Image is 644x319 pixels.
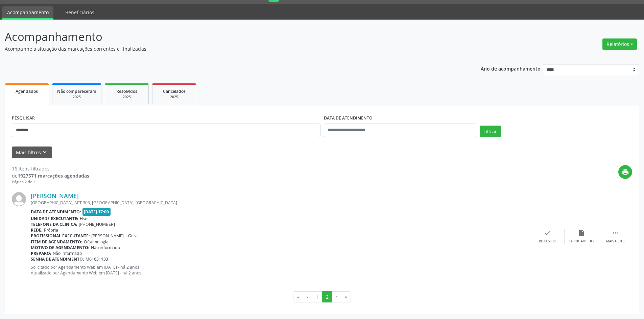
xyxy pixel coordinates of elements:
ul: Pagination [12,291,632,303]
b: Data de atendimento: [31,209,81,215]
button: Go to page 1 [312,291,322,303]
div: 16 itens filtrados [12,165,89,172]
span: Não informado [53,250,82,256]
button: Go to previous page [303,291,312,303]
div: 2025 [110,95,144,100]
p: Acompanhe a situação das marcações correntes e finalizadas [5,45,449,52]
span: [DATE] 17:00 [82,208,111,216]
b: Senha de atendimento: [31,256,84,262]
b: Item de agendamento: [31,239,82,245]
i: print [622,168,629,176]
span: Própria [44,227,58,233]
i: insert_drive_file [578,229,585,237]
b: Profissional executante: [31,233,90,239]
button: Filtrar [480,126,501,137]
span: [PERSON_NAME] | Geral [91,233,139,239]
p: Solicitado por Agendamento Web em [DATE] - há 2 anos Atualizado por Agendamento Web em [DATE] - h... [31,264,531,276]
button: Go to page 2 [322,291,332,303]
span: Hse [80,216,87,221]
a: [PERSON_NAME] [31,192,79,200]
i:  [612,229,619,237]
a: Beneficiários [61,6,99,18]
div: Exportar (PDF) [569,239,594,244]
button: Relatórios [602,38,637,50]
div: Resolvido [539,239,556,244]
label: DATA DE ATENDIMENTO [324,113,373,124]
img: img [12,192,26,206]
div: Página 2 de 2 [12,179,89,185]
div: de [12,172,89,179]
strong: 1927571 marcações agendadas [18,172,89,179]
b: Unidade executante: [31,216,78,221]
b: Telefone da clínica: [31,221,77,227]
label: PESQUISAR [12,113,35,124]
button: print [618,165,632,179]
span: [PHONE_NUMBER] [79,221,115,227]
div: 2025 [157,95,191,100]
i: keyboard_arrow_down [41,149,48,156]
p: Acompanhamento [5,28,449,45]
a: Acompanhamento [2,6,53,20]
div: Mais ações [606,239,624,244]
span: Oftalmologia [84,239,109,245]
div: [GEOGRAPHIC_DATA], APT 303, [GEOGRAPHIC_DATA], [GEOGRAPHIC_DATA] [31,200,531,206]
div: 2025 [57,95,96,100]
span: Não compareceram [57,88,96,94]
span: Agendados [16,88,38,94]
button: Go to first page [293,291,303,303]
span: M01631133 [86,256,108,262]
b: Rede: [31,227,43,233]
span: Cancelados [163,88,186,94]
button: Mais filtroskeyboard_arrow_down [12,147,52,158]
span: Não informado [91,245,120,250]
i: check [544,229,551,237]
b: Motivo de agendamento: [31,245,90,250]
span: Resolvidos [116,88,137,94]
p: Ano de acompanhamento [481,64,541,73]
b: Preparo: [31,250,51,256]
